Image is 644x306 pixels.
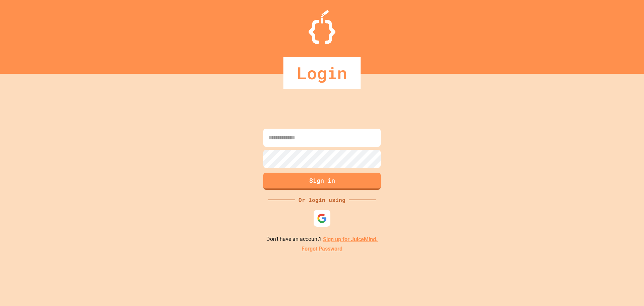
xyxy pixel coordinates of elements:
[295,196,349,204] div: Or login using
[309,10,335,44] img: Logo.svg
[302,245,342,253] a: Forgot Password
[263,173,381,190] button: Sign in
[317,213,327,223] img: google-icon.svg
[266,235,378,244] p: Don't have an account?
[323,236,378,242] a: Sign up for JuiceMind.
[283,57,361,89] div: Login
